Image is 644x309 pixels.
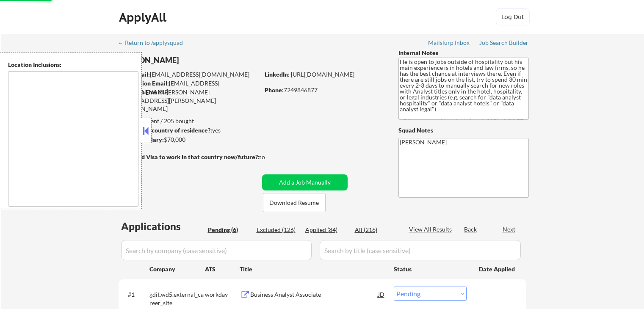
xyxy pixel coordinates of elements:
strong: Can work in country of residence?: [118,127,212,134]
div: View All Results [409,225,454,234]
div: Status [394,261,467,276]
div: [PERSON_NAME] [119,55,293,66]
div: 7249846877 [265,86,384,94]
div: Applications [121,221,205,232]
div: Location Inclusions: [8,61,138,69]
button: Log Out [496,8,530,25]
div: #1 [128,290,143,299]
div: Back [464,225,478,234]
div: [EMAIL_ADDRESS][DOMAIN_NAME] [119,79,259,96]
div: All (216) [355,226,397,234]
div: gdit.wd5.external_career_site [149,290,205,307]
strong: Will need Visa to work in that country now/future?: [119,153,260,160]
div: Excluded (126) [257,226,299,234]
div: Pending (6) [208,226,250,234]
strong: LinkedIn: [265,71,290,78]
div: Internal Notes [398,49,529,57]
button: Add a Job Manually [262,174,348,190]
a: ← Return to /applysquad [118,39,191,48]
div: Title [240,265,386,273]
div: ApplyAll [119,10,169,25]
input: Search by title (case sensitive) [320,240,521,260]
div: JD [377,287,386,302]
div: 84 sent / 205 bought [118,117,259,125]
strong: Phone: [265,86,284,94]
div: Job Search Builder [479,40,529,46]
div: Next [503,225,516,234]
div: no [258,153,282,161]
div: [PERSON_NAME][EMAIL_ADDRESS][PERSON_NAME][DOMAIN_NAME] [119,88,259,113]
div: workday [205,290,240,299]
div: Squad Notes [398,126,529,135]
div: Applied (84) [305,226,348,234]
div: ← Return to /applysquad [118,40,191,46]
button: Download Resume [263,193,326,212]
div: Company [149,265,205,273]
div: $70,000 [118,135,259,144]
a: [URL][DOMAIN_NAME] [291,71,354,78]
div: Mailslurp Inbox [428,40,470,46]
div: yes [118,126,257,135]
div: [EMAIL_ADDRESS][DOMAIN_NAME] [119,70,259,79]
a: Mailslurp Inbox [428,39,470,48]
input: Search by company (case sensitive) [121,240,312,260]
div: Business Analyst Associate [250,290,378,299]
div: Date Applied [479,265,516,273]
div: ATS [205,265,240,273]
